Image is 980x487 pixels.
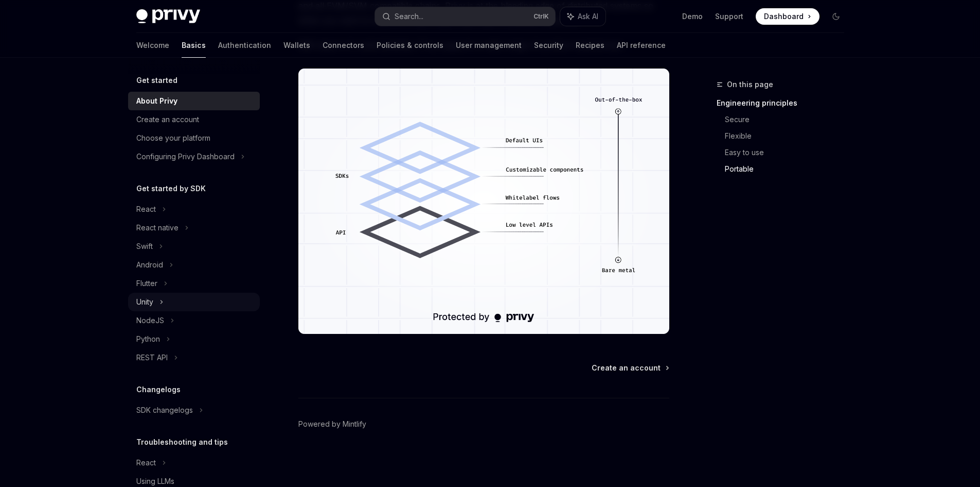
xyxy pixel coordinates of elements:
a: Create an account [592,363,668,373]
div: Python [136,333,160,345]
h5: Changelogs [136,383,181,396]
a: User management [456,33,522,58]
img: images/Customization.png [298,69,669,334]
div: Choose your platform [136,132,210,144]
a: Basics [182,33,206,58]
button: Toggle dark mode [828,8,844,25]
a: Create an account [128,110,260,129]
div: Configuring Privy Dashboard [136,150,235,163]
div: React native [136,222,179,234]
span: Ctrl K [533,12,549,21]
span: Ask AI [578,11,598,22]
div: Search... [395,10,423,23]
a: Dashboard [756,8,819,25]
a: Security [534,33,563,58]
div: SDK changelogs [136,404,193,416]
div: Swift [136,240,153,253]
a: Choose your platform [128,129,260,147]
a: Demo [682,11,703,22]
a: Wallets [283,33,310,58]
a: Flexible [725,128,852,144]
h5: Get started [136,74,177,87]
div: React [136,457,156,469]
a: Welcome [136,33,169,58]
div: About Privy [136,95,177,107]
a: Recipes [576,33,604,58]
div: React [136,203,156,215]
span: Dashboard [764,11,804,22]
a: About Privy [128,92,260,110]
a: Portable [725,161,852,177]
div: Unity [136,296,153,308]
img: dark logo [136,9,200,24]
span: On this page [727,78,773,91]
div: Create an account [136,113,199,126]
div: REST API [136,351,168,364]
button: Search...CtrlK [375,7,555,26]
a: API reference [617,33,666,58]
span: Create an account [592,363,661,373]
div: Flutter [136,277,157,290]
div: Android [136,259,163,271]
button: Ask AI [560,7,605,26]
h5: Get started by SDK [136,182,206,195]
a: Engineering principles [717,95,852,111]
div: NodeJS [136,314,164,327]
a: Connectors [323,33,364,58]
h5: Troubleshooting and tips [136,436,228,448]
a: Powered by Mintlify [298,419,366,429]
a: Support [715,11,743,22]
a: Authentication [218,33,271,58]
a: Secure [725,111,852,128]
a: Policies & controls [377,33,443,58]
a: Easy to use [725,144,852,161]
